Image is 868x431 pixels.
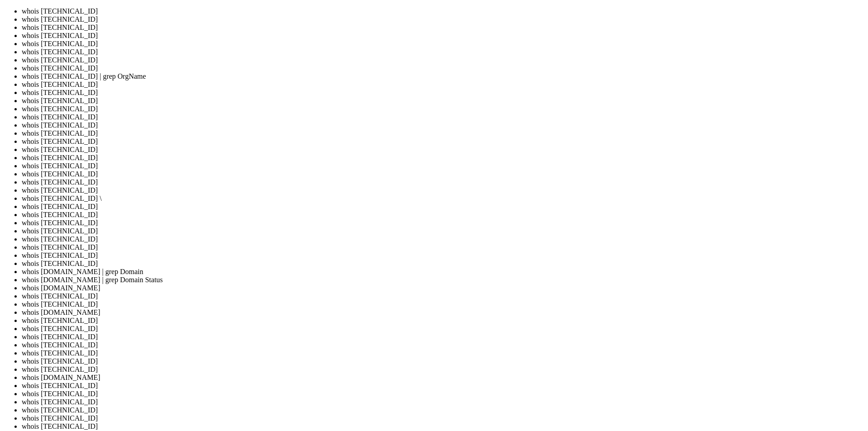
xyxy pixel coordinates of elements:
x-row: remarks: | [EMAIL_ADDRESS][DOMAIN_NAME] | [4,219,750,227]
x-row: remarks: | DO NOT CALL, FAX, OR CONTACT US BY ANY OTHER MEANS EXCEPT | [4,211,750,219]
li: whois [TECHNICAL_ID] [22,40,864,48]
li: whois [TECHNICAL_ID] [22,162,864,170]
x-row: last-modified: [DATE]T03:16:10Z [4,242,750,250]
x-row: remarks: +------------------------------------------------------------+ [4,34,750,42]
li: whois [TECHNICAL_ID] [22,129,864,137]
x-row: remarks: +------------------------------------------------------------+ [4,227,750,234]
x-row: created: [DATE]T00:00:00Z [4,65,750,73]
li: whois [TECHNICAL_ID] [22,235,864,243]
li: whois [TECHNICAL_ID] [22,406,864,414]
x-row: mnt-by: RDS-MNT [4,165,750,173]
li: whois [TECHNICAL_ID] [22,105,864,113]
li: whois [TECHNICAL_ID] [22,32,864,40]
x-row: address: [STREET_ADDRESS] [4,104,750,111]
li: whois [TECHNICAL_ID] [22,170,864,178]
li: whois [TECHNICAL_ID] [22,325,864,333]
li: whois [TECHNICAL_ID] [22,365,864,374]
x-row: holes: [URL] [4,311,750,319]
li: whois [DOMAIN_NAME] [22,308,864,317]
li: whois [TECHNICAL_ID] [22,317,864,325]
x-row: % Information related to '[TECHNICAL_ID][URL]' [4,265,750,273]
x-row: abuse-mailbox: [EMAIL_ADDRESS][DOMAIN_NAME] [4,134,750,142]
li: whois [TECHNICAL_ID] [22,186,864,194]
li: whois [TECHNICAL_ID] [22,349,864,357]
x-row: fax-no: [PHONE_NUMBER] [4,127,750,134]
li: whois [TECHNICAL_ID] [22,382,864,390]
li: whois [TECHNICAL_ID] [22,390,864,398]
x-row: remarks: | you have tried contacting directly our customers according | [4,188,750,196]
x-row: role: RCS RDS [4,96,750,104]
li: whois [TECHNICAL_ID] [22,121,864,129]
li: whois [TECHNICAL_ID] [22,178,864,186]
x-row: address: [GEOGRAPHIC_DATA] / [GEOGRAPHIC_DATA] [4,111,750,119]
x-row: route: [URL] [4,280,750,288]
x-row: remarks: +------------------------------------------------------------+ [4,173,750,180]
x-row: remarks: | Please use [EMAIL_ADDRESS][DOMAIN_NAME] for complaints and only after | [4,180,750,188]
li: whois [TECHNICAL_ID] [22,7,864,15]
x-row: last-modified: [DATE]T10:31:12Z [4,334,750,342]
li: whois [TECHNICAL_ID] [22,243,864,251]
li: whois [DOMAIN_NAME] [22,284,864,292]
x-row: remarks: | Please use [EMAIL_ADDRESS][DOMAIN_NAME] for complaints and only after | [4,11,750,19]
li: whois [TECHNICAL_ID] [22,398,864,406]
x-row: origin: AS8708 [4,296,750,303]
li: whois [TECHNICAL_ID] [22,56,864,64]
li: whois [TECHNICAL_ID] [22,211,864,219]
li: whois [TECHNICAL_ID] [22,414,864,422]
x-row: remarks: +------------------------------------------------------------+ [4,204,750,211]
x-row: source: RIPE # Filtered [4,81,750,88]
li: whois [TECHNICAL_ID] [22,24,864,32]
li: whois [TECHNICAL_ID] [22,341,864,349]
x-row: nic-hdl: RDS2012-RIPE [4,157,750,165]
x-row: holes: [URL] [4,303,750,311]
x-row: remarks: | you have tried contacting directly our customers according | [4,19,750,27]
div: (23, 49) [91,380,95,388]
x-row: admin-c: GEPU1-RIPE [4,142,750,150]
x-row: descr: RDSNET [4,288,750,296]
x-row: remarks: | DO NOT CALL, FAX, OR CONTACT US BY ANY OTHER MEANS EXCEPT | [4,42,750,50]
li: whois [TECHNICAL_ID] [22,137,864,146]
li: whois [TECHNICAL_ID] [22,89,864,97]
li: whois [TECHNICAL_ID] [22,146,864,154]
x-row: remarks: | to the details registered in RIPE database. | [4,196,750,204]
li: whois [TECHNICAL_ID] \ [22,194,864,203]
x-row: remarks: | to the details registered in RIPE database. | [4,27,750,34]
li: whois [TECHNICAL_ID] [22,64,864,72]
x-row: % This query was served by the RIPE Database Query Service version 1.118.1 (BUSA) [4,357,750,365]
li: whois [TECHNICAL_ID] [22,227,864,235]
x-row: tech-c: GEPU1-RIPE [4,150,750,157]
li: whois [DOMAIN_NAME] | grep Domain Status [22,276,864,284]
li: whois [TECHNICAL_ID] [22,113,864,121]
li: whois [TECHNICAL_ID] [22,260,864,268]
li: whois [TECHNICAL_ID] [22,219,864,227]
li: whois [TECHNICAL_ID] [22,97,864,105]
li: whois [TECHNICAL_ID] [22,81,864,89]
li: whois [TECHNICAL_ID] [22,154,864,162]
li: whois [TECHNICAL_ID] [22,203,864,211]
li: whois [TECHNICAL_ID] [22,300,864,308]
x-row: root@vps130383:~# whois [4,380,750,388]
li: whois [TECHNICAL_ID] [22,48,864,56]
li: whois [TECHNICAL_ID] [22,333,864,341]
x-row: last-modified: [DATE]T07:16:42Z [4,73,750,81]
x-row: remarks: +------------------------------------------------------------+ [4,4,750,11]
li: whois [TECHNICAL_ID] [22,251,864,260]
x-row: source: RIPE [4,342,750,350]
li: whois [TECHNICAL_ID] [22,357,864,365]
x-row: created: [DATE]T08:33:39Z [4,234,750,242]
x-row: phone: [PHONE_NUMBER] [4,119,750,127]
x-row: remarks: | [EMAIL_ADDRESS][DOMAIN_NAME] | [4,50,750,57]
x-row: remarks: +------------------------------------------------------------+ [4,57,750,65]
li: whois [TECHNICAL_ID] | grep OrgName [22,72,864,81]
li: whois [TECHNICAL_ID] [22,422,864,431]
x-row: source: RIPE # Filtered [4,250,750,257]
li: whois [DOMAIN_NAME] | grep Domain [22,268,864,276]
x-row: mnt-by: AS8708-MNT [4,319,750,327]
li: whois [TECHNICAL_ID] [22,292,864,300]
x-row: created: [DATE]T13:59:02Z [4,327,750,334]
li: whois [TECHNICAL_ID] [22,15,864,24]
li: whois [DOMAIN_NAME] [22,374,864,382]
